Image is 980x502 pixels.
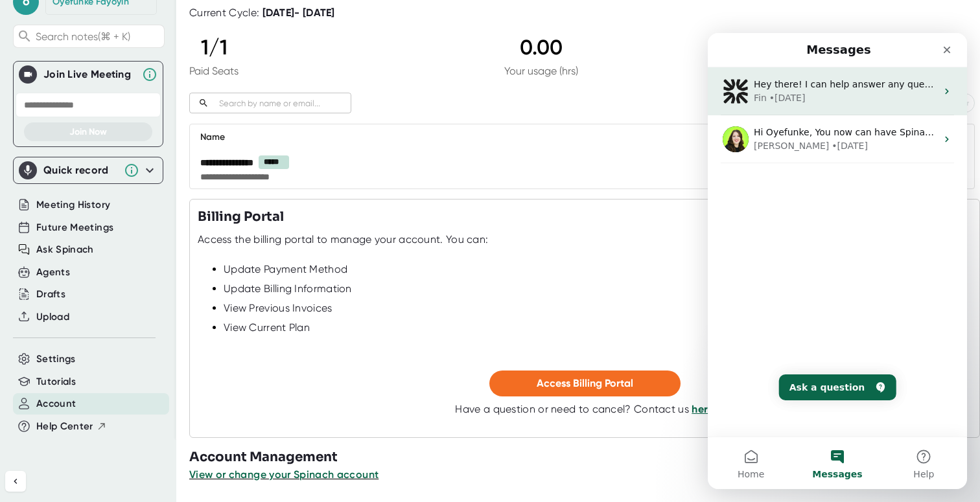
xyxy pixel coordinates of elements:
a: here [692,403,714,415]
button: Help Center [36,419,107,434]
span: Help Center [36,419,93,434]
button: View or change your Spinach account [189,467,379,483]
button: Collapse sidebar [5,471,26,492]
div: Quick record [19,157,157,183]
div: Update Payment Method [224,263,972,276]
button: Ask Spinach [36,242,94,257]
button: Meeting History [36,198,110,212]
input: Search by name or email... [214,96,351,111]
button: Drafts [36,287,65,302]
button: Help [173,404,259,456]
button: Future Meetings [36,220,113,235]
h3: Billing Portal [198,207,284,227]
div: Paid Seats [189,65,239,77]
iframe: To enrich screen reader interactions, please activate Accessibility in Grammarly extension settings [708,33,967,489]
span: Hey there! I can help answer any questions you have about Spinach. [46,46,359,56]
div: View Current Plan [224,321,972,334]
div: Access the billing portal to manage your account. You can: [198,233,488,246]
img: Profile image for Karin [15,93,41,119]
span: Messages [104,437,154,446]
span: Join Now [69,126,107,137]
button: Account [36,396,76,411]
button: Access Billing Portal [489,371,681,396]
b: [DATE] - [DATE] [262,6,335,19]
span: Home [30,437,56,446]
button: Tutorials [36,374,76,389]
div: Update Billing Information [224,282,972,295]
div: 0.00 [504,35,578,60]
div: Have a question or need to cancel? Contact us [455,403,714,416]
div: View Previous Invoices [224,302,972,315]
button: Settings [36,352,76,367]
button: Ask a question [71,341,189,367]
span: Search notes (⌘ + K) [36,30,161,43]
span: View or change your Spinach account [189,468,379,481]
div: [PERSON_NAME] [46,106,121,120]
span: Help [205,437,226,446]
div: Join Live Meeting [43,68,135,81]
div: Fin [46,58,59,72]
div: Join Live MeetingJoin Live Meeting [19,62,157,87]
div: 1 / 1 [189,35,239,60]
div: • [DATE] [62,58,98,72]
span: Access Billing Portal [537,377,633,389]
div: • [DATE] [124,106,160,120]
div: Current Cycle: [189,6,335,19]
button: Upload [36,310,69,325]
button: Agents [36,265,70,280]
div: Name [200,130,830,145]
div: Your usage (hrs) [504,65,578,77]
div: Quick record [43,164,117,177]
img: Join Live Meeting [21,68,34,81]
button: Join Now [24,122,152,141]
button: Messages [86,404,172,456]
h3: Account Management [189,448,980,467]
